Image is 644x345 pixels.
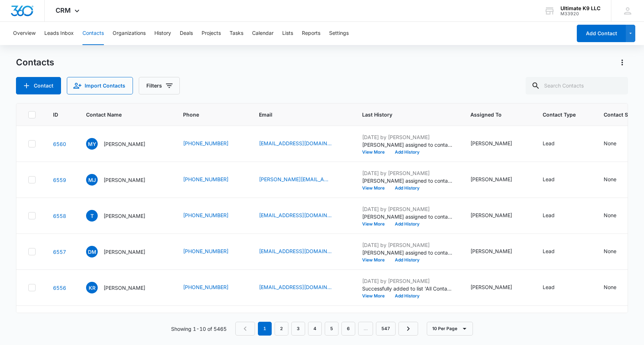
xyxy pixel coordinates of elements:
a: Navigate to contact details page for Monique Jackson [53,177,66,183]
div: Phone - 2403936399 - Select to Edit Field [183,283,242,292]
button: Overview [13,22,36,45]
em: 1 [258,322,272,336]
div: None [604,283,616,291]
div: account id [560,11,600,16]
div: Assigned To - Colby Nuthall - Select to Edit Field [470,283,525,292]
a: Page 2 [275,322,288,336]
div: Email - miapemberton05@gmail.com - Select to Edit Field [259,139,345,148]
div: Contact Status - None - Select to Edit Field [604,139,629,148]
button: Projects [202,22,221,45]
span: Email [259,111,334,118]
button: Organizations [113,22,146,45]
button: Lists [282,22,293,45]
a: [EMAIL_ADDRESS][DOMAIN_NAME] [259,139,332,147]
button: Add Contact [577,25,626,42]
a: [PHONE_NUMBER] [183,283,228,291]
span: Assigned To [470,111,515,118]
span: DM [86,246,98,257]
div: Email - monique.jackson18@yahoo.com - Select to Edit Field [259,175,345,184]
div: Contact Name - Mia Yeoman - Select to Edit Field [86,138,158,150]
a: Page 547 [376,322,396,336]
a: Page 3 [291,322,305,336]
div: Lead [543,175,555,183]
div: Phone - 2022701240 - Select to Edit Field [183,211,242,220]
a: [PERSON_NAME][EMAIL_ADDRESS][DOMAIN_NAME] [259,175,332,183]
a: Page 4 [308,322,322,336]
button: Actions [616,57,628,68]
div: [PERSON_NAME] [470,247,512,255]
span: KR [86,282,98,293]
p: [PERSON_NAME] [104,140,145,148]
p: [PERSON_NAME] [104,176,145,184]
a: [PHONE_NUMBER] [183,247,228,255]
p: [PERSON_NAME] assigned to contact. [362,213,453,220]
div: Assigned To - Richard Heishman - Select to Edit Field [470,139,525,148]
nav: Pagination [235,322,418,336]
button: Add History [390,150,425,154]
div: account name [560,5,600,11]
p: Successfully added to list 'All Contacts'. [362,285,453,292]
div: [PERSON_NAME] [470,283,512,291]
div: Contact Type - Lead - Select to Edit Field [543,139,568,148]
p: [PERSON_NAME] [104,248,145,256]
a: [EMAIL_ADDRESS][DOMAIN_NAME] [259,247,332,255]
a: [EMAIL_ADDRESS][DOMAIN_NAME] [259,211,332,219]
button: Tasks [230,22,243,45]
a: Navigate to contact details page for Mia Yeoman [53,141,66,147]
button: 10 Per Page [427,322,473,336]
button: Leads Inbox [44,22,74,45]
div: [PERSON_NAME] [470,211,512,219]
button: Add History [390,222,425,226]
a: Next Page [398,322,418,336]
div: Email - morrisonboys3@gmail.com - Select to Edit Field [259,247,345,256]
p: [PERSON_NAME] assigned to contact. [362,177,453,184]
div: Lead [543,283,555,291]
button: Filters [139,77,180,94]
p: [DATE] by [PERSON_NAME] [362,133,453,141]
div: Contact Status - None - Select to Edit Field [604,211,629,220]
div: Contact Name - Daniel Morrison - Select to Edit Field [86,246,158,257]
a: Navigate to contact details page for Theresa [53,213,66,219]
div: None [604,139,616,147]
button: Add Contact [16,77,61,94]
div: Contact Name - Monique Jackson - Select to Edit Field [86,174,158,186]
button: View More [362,186,390,190]
button: Add History [390,186,425,190]
p: [PERSON_NAME] [104,212,145,220]
div: Lead [543,139,555,147]
div: Contact Status - None - Select to Edit Field [604,175,629,184]
div: Contact Type - Lead - Select to Edit Field [543,247,568,256]
div: [PERSON_NAME] [470,139,512,147]
div: Contact Status - None - Select to Edit Field [604,283,629,292]
span: Contact Type [543,111,576,118]
a: [PHONE_NUMBER] [183,139,228,147]
div: Phone - 6204235775 - Select to Edit Field [183,139,242,148]
button: View More [362,294,390,298]
p: [DATE] by [PERSON_NAME] [362,205,453,213]
button: Add History [390,258,425,262]
button: View More [362,258,390,262]
button: Calendar [252,22,274,45]
p: [DATE] by [PERSON_NAME] [362,169,453,177]
div: None [604,211,616,219]
button: Add History [390,294,425,298]
p: [PERSON_NAME] assigned to contact. [362,249,453,256]
span: Contact Status [604,111,641,118]
div: Contact Name - Theresa - Select to Edit Field [86,210,158,222]
div: Contact Type - Lead - Select to Edit Field [543,211,568,220]
h1: Contacts [16,57,54,68]
button: Contacts [82,22,104,45]
button: View More [362,222,390,226]
span: Last History [362,111,442,118]
div: [PERSON_NAME] [470,175,512,183]
div: Contact Status - None - Select to Edit Field [604,247,629,256]
button: View More [362,150,390,154]
a: Page 6 [341,322,355,336]
button: Reports [302,22,320,45]
span: Contact Name [86,111,155,118]
div: Contact Type - Lead - Select to Edit Field [543,283,568,292]
a: Navigate to contact details page for Daniel Morrison [53,249,66,255]
div: Email - keniaastrid11@gmail.com - Select to Edit Field [259,283,345,292]
div: Phone - 2406019576 - Select to Edit Field [183,175,242,184]
span: ID [53,111,58,118]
